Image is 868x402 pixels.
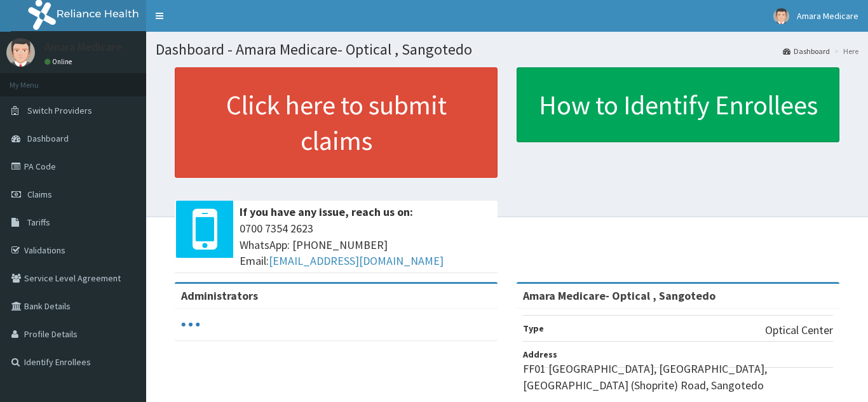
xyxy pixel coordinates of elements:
span: Claims [27,189,52,200]
span: Tariffs [27,217,50,228]
img: User Image [773,8,789,24]
h1: Dashboard - Amara Medicare- Optical , Sangotedo [156,41,858,58]
a: How to Identify Enrollees [517,67,839,142]
p: FF01 [GEOGRAPHIC_DATA], [GEOGRAPHIC_DATA], [GEOGRAPHIC_DATA] (Shoprite) Road, Sangotedo [523,361,833,393]
a: Dashboard [783,46,830,57]
b: Type [523,323,544,334]
a: [EMAIL_ADDRESS][DOMAIN_NAME] [269,253,444,268]
b: Address [523,349,557,360]
strong: Amara Medicare- Optical , Sangotedo [523,288,715,303]
span: Amara Medicare [797,10,858,22]
p: Optical Center [765,322,833,338]
a: Click here to submit claims [175,67,498,178]
span: Switch Providers [27,105,92,116]
img: User Image [6,38,35,67]
p: Amara Medicare [44,41,122,53]
b: Administrators [181,288,258,303]
span: 0700 7354 2623 WhatsApp: [PHONE_NUMBER] Email: [240,220,491,269]
a: Online [44,57,75,66]
svg: audio-loading [181,315,200,334]
li: Here [831,46,858,57]
span: Dashboard [27,133,69,144]
b: If you have any issue, reach us on: [240,204,413,219]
